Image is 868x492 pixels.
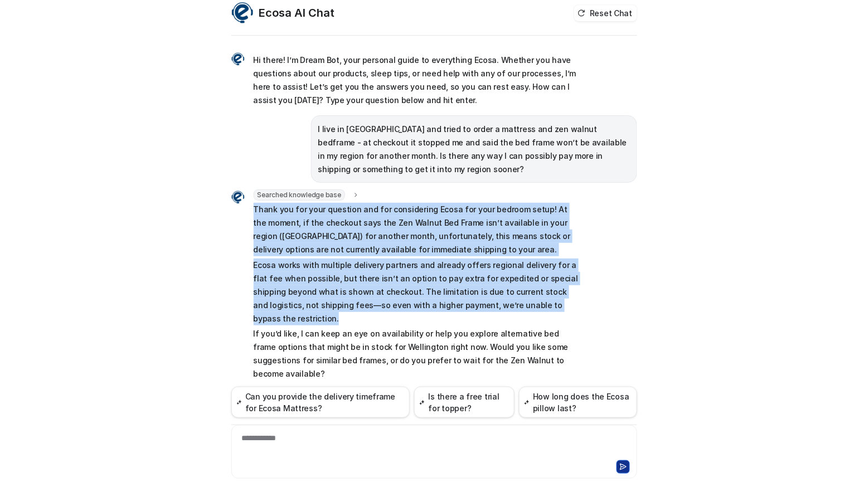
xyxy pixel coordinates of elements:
p: Hi there! I’m Dream Bot, your personal guide to everything Ecosa. Whether you have questions abou... [254,53,580,107]
img: Widget [231,2,254,24]
button: Reset Chat [574,5,637,21]
button: Can you provide the delivery timeframe for Ecosa Mattress? [231,387,410,418]
p: Thank you for your question and for considering Ecosa for your bedroom setup! At the moment, if t... [254,203,580,256]
img: Widget [231,191,245,204]
span: Searched knowledge base [254,189,345,201]
button: How long does the Ecosa pillow last? [519,387,637,418]
h2: Ecosa AI Chat [259,5,335,21]
p: If you’d like, I can keep an eye on availability or help you explore alternative bed frame option... [254,327,580,381]
p: I live in [GEOGRAPHIC_DATA] and tried to order a mattress and zen walnut bedframe - at checkout i... [318,123,630,176]
button: Is there a free trial for topper? [414,387,514,418]
p: Ecosa works with multiple delivery partners and already offers regional delivery for a flat fee w... [254,259,580,325]
img: Widget [231,52,245,66]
